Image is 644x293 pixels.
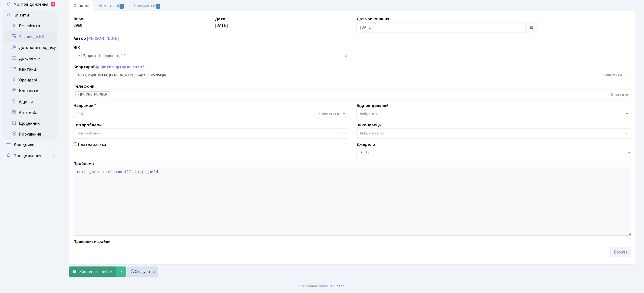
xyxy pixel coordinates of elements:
a: Документи [3,53,57,64]
span: Тип проблеми [77,131,100,136]
a: Щоденник [3,118,57,129]
label: ЖК [74,44,80,51]
label: Дата [215,16,225,22]
span: Зберегти і вийти [79,269,113,275]
label: Телефони [74,83,94,90]
button: Зберегти і вийти [69,266,116,277]
span: Ліфт [74,109,348,119]
span: <b>2-971</b>, корп.: <b>00114</b>, Шайденко Анна Сергіївна, <b>Борг: 5605.95грн.</b> [77,73,625,78]
a: Квитанції [3,64,57,75]
label: Платна заявка [78,141,106,148]
a: Клієнти [3,10,57,21]
label: № вх. [74,16,84,22]
span: Ліфт [77,111,342,117]
a: Довідники [3,140,57,150]
label: Автор [74,35,86,42]
a: Порушення [3,129,57,140]
div: [DATE] [211,16,352,32]
a: Заявки до КК [3,31,57,42]
span: Видалити всі елементи [608,92,628,97]
a: Відкрити картку клієнта [93,64,142,70]
li: (067) 485-00-08 [75,91,110,97]
label: Відповідальний [356,102,389,109]
span: Вибрати запис [360,131,384,136]
span: <b>2-971</b>, корп.: <b>00114</b>, Шайденко Анна Сергіївна, <b>Борг: 5605.95грн.</b> [74,70,631,80]
label: Тип проблеми [74,122,102,128]
a: Орендарі [3,75,57,85]
b: 00114 [98,73,107,78]
label: Проблема [74,160,94,167]
a: Адреси [3,96,57,107]
div: 8960 [70,16,211,32]
textarea: не працює ліфт. соборності 17, к2, парадне 14 [74,167,631,236]
a: Договори продажу [3,42,57,53]
a: Контакти [3,85,57,96]
span: 0 [156,4,160,9]
a: [PERSON_NAME] [87,35,119,41]
span: Мої повідомлення [14,1,48,7]
a: Повідомлення [3,150,57,161]
div: Розроблено . [299,283,346,289]
b: 2-971 [77,73,86,78]
label: Прикріпити файли [74,238,111,245]
div: 6 [51,2,55,6]
a: Автомобілі [3,107,57,118]
b: Борг: 5605.95грн. [136,73,167,78]
a: Massive Kinetic [320,283,345,289]
label: Напрямок [74,102,96,109]
span: Видалити всі елементи [602,73,622,78]
label: Джерело [356,141,375,148]
span: Вибрати запис [360,111,384,117]
span: Видалити всі елементи [319,111,339,117]
a: Всі клієнти [3,21,57,31]
label: Квартира [74,64,145,70]
label: Дата виконання [356,16,389,22]
span: × [77,92,79,97]
a: Скасувати [127,266,158,277]
label: Виконавець [356,122,381,128]
span: 1 [120,4,124,9]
